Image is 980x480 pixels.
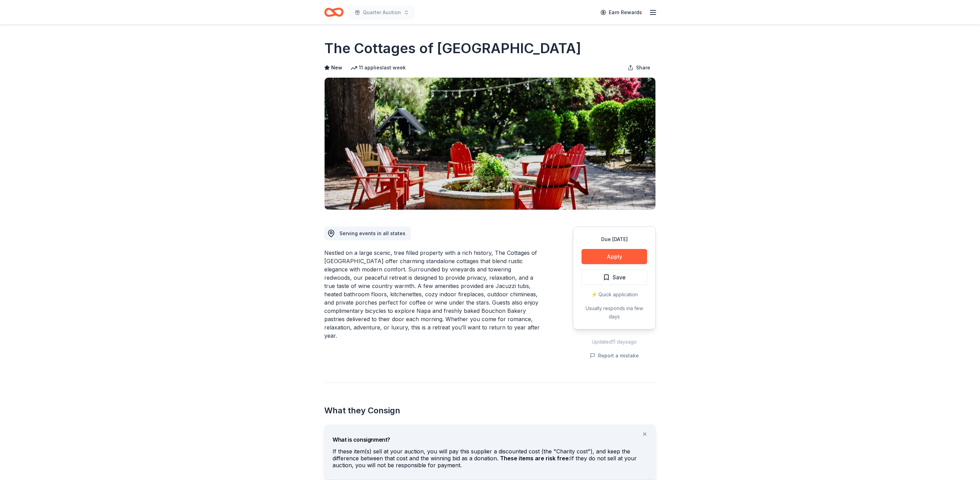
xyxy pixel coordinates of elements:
[324,405,656,416] h2: What they Consign
[349,6,415,19] button: Quarter Auction
[636,64,650,72] span: Share
[582,235,647,243] div: Due [DATE]
[582,304,647,321] div: Usually responds in a few days
[582,270,647,285] button: Save
[363,8,401,17] span: Quarter Auction
[573,338,656,346] div: Updated 11 days ago
[324,39,581,58] h1: The Cottages of [GEOGRAPHIC_DATA]
[350,64,406,72] div: 11 applies last week
[582,249,647,264] button: Apply
[613,273,626,282] span: Save
[333,430,647,444] div: What is consignment?
[590,352,639,360] button: Report a mistake
[622,61,656,75] button: Share
[333,448,647,471] div: If these item(s) sell at your auction, you will pay this supplier a discounted cost (the "Charity...
[325,78,655,210] img: Image for The Cottages of Napa Valley
[324,249,540,340] div: Nestled on a large scenic, tree filled property with a rich history, The Cottages of [GEOGRAPHIC_...
[582,290,647,299] div: ⚡️ Quick application
[339,230,405,236] span: Serving events in all states
[331,64,342,72] span: New
[500,455,570,462] span: These items are risk free:
[324,4,344,20] a: Home
[596,6,646,19] a: Earn Rewards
